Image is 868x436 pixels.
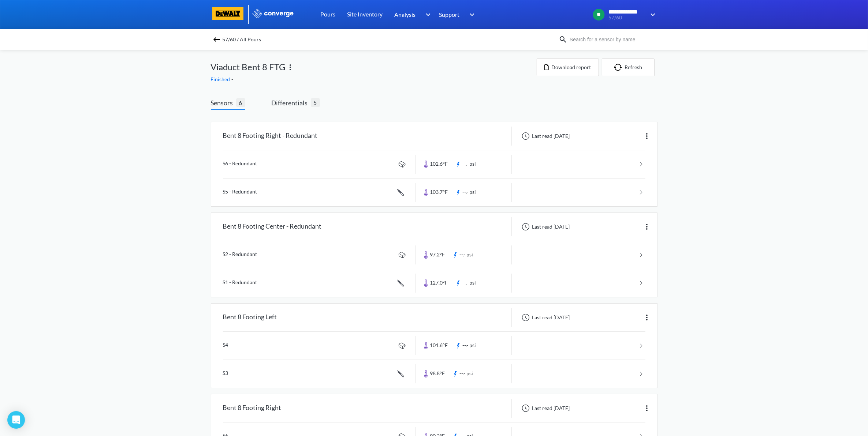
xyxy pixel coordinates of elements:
div: Bent 8 Footing Center - Redundant [223,217,322,236]
input: Search for a sensor by name [567,35,656,44]
img: downArrow.svg [421,10,432,19]
img: more.svg [642,404,651,413]
span: Analysis [395,10,416,19]
span: Differentials [272,98,311,108]
img: icon-search.svg [559,35,567,44]
span: 57/60 [608,15,645,20]
button: Download report [537,59,599,76]
img: logo_ewhite.svg [252,9,294,18]
span: 6 [236,98,245,107]
span: Finished [211,76,232,82]
div: Bent 8 Footing Right [223,399,282,418]
img: logo-dewalt.svg [211,7,245,20]
span: 5 [311,98,320,107]
img: more.svg [642,222,651,231]
img: icon-file.svg [544,64,549,70]
img: downArrow.svg [646,10,657,19]
div: Last read [DATE] [518,222,572,231]
img: more.svg [642,313,651,322]
div: Open Intercom Messenger [7,411,25,429]
button: Refresh [602,59,655,76]
div: Last read [DATE] [518,132,572,140]
span: Support [439,10,460,19]
img: more.svg [642,132,651,140]
span: 57/60 / All Pours [223,34,261,45]
img: more.svg [286,63,295,72]
span: Viaduct Bent 8 FTG [211,60,286,74]
span: - [232,76,235,82]
span: Sensors [211,98,236,108]
img: backspace.svg [212,35,221,44]
img: icon-refresh.svg [614,64,625,71]
img: downArrow.svg [465,10,477,19]
div: Bent 8 Footing Right - Redundant [223,127,318,146]
div: Last read [DATE] [518,404,572,413]
div: Last read [DATE] [518,313,572,322]
div: Bent 8 Footing Left [223,308,277,327]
